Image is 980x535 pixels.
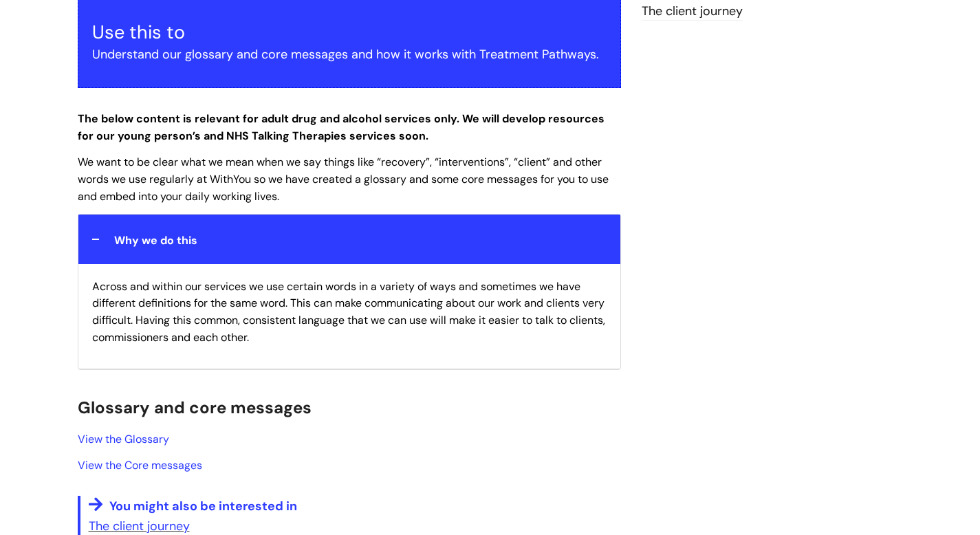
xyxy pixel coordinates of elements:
[78,397,312,418] span: Glossary and core messages
[89,518,190,534] a: The client journey
[78,111,605,143] strong: The below content is relevant for adult drug and alcohol services only. We will develop resources...
[109,498,297,514] span: You might also be interested in
[92,279,605,345] span: Across and within our services we use certain words in a variety of ways and sometimes we have di...
[78,432,169,446] a: View the Glossary
[114,233,197,248] span: Why we do this
[78,458,202,472] a: View the Core messages
[78,155,609,204] span: We want to be clear what we mean when we say things like “recovery”, “interventions”, “client” an...
[642,3,743,21] a: The client journey
[92,43,607,65] p: Understand our glossary and core messages and how it works with Treatment Pathways.
[92,21,607,43] h3: Use this to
